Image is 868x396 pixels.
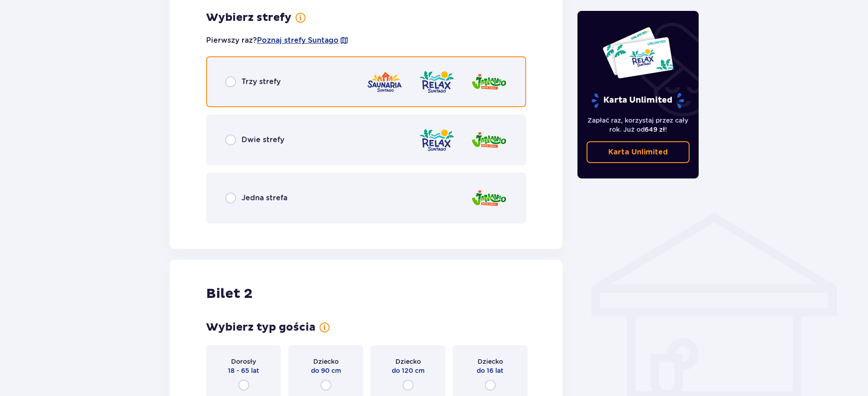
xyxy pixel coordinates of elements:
[392,366,424,375] p: do 120 cm
[419,127,455,153] img: zone logo
[257,35,339,45] a: Poznaj strefy Suntago
[608,147,668,157] p: Karta Unlimited
[395,357,421,366] p: Dziecko
[311,366,341,375] p: do 90 cm
[471,185,507,211] img: zone logo
[206,11,291,25] p: Wybierz strefy
[366,69,403,95] img: zone logo
[419,69,455,95] img: zone logo
[313,357,339,366] p: Dziecko
[478,357,503,366] p: Dziecko
[591,93,685,109] p: Karta Unlimited
[228,366,259,375] p: 18 - 65 lat
[242,193,287,203] p: Jedna strefa
[587,141,690,163] a: Karta Unlimited
[242,77,281,87] p: Trzy strefy
[206,321,316,334] p: Wybierz typ gościa
[471,127,507,153] img: zone logo
[231,357,256,366] p: Dorosły
[471,69,507,95] img: zone logo
[242,135,284,145] p: Dwie strefy
[206,35,349,45] p: Pierwszy raz?
[477,366,503,375] p: do 16 lat
[587,116,690,134] p: Zapłać raz, korzystaj przez cały rok. Już od !
[645,126,665,133] span: 649 zł
[206,285,252,302] p: Bilet 2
